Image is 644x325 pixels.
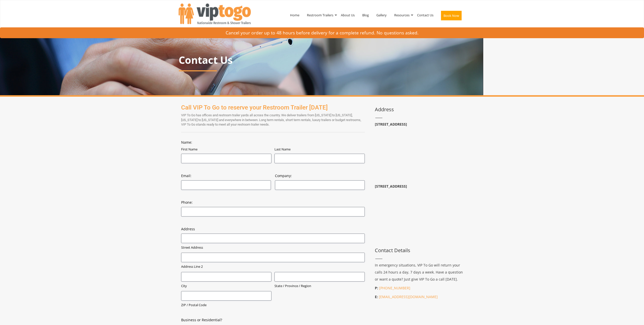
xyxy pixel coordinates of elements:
label: First Name [181,147,271,152]
label: Last Name [274,147,365,152]
a: Book Now [437,2,465,31]
p: Contact Us [179,55,465,66]
a: Home [286,2,303,28]
b: P: [375,286,378,290]
h1: Call VIP To Go to reserve your Restroom Trailer [DATE] [181,104,365,111]
b: E: [375,294,378,299]
div: VIP To Go has offices and restroom trailer yards all across the country. We deliver trailers from... [181,104,365,127]
legend: Name: [181,140,192,145]
h3: Contact Details [375,248,465,253]
h3: Address [375,107,465,112]
a: Gallery [373,2,390,28]
label: State / Province / Region [274,284,365,288]
label: Phone: [181,200,365,205]
label: Address Line 2 [181,264,365,269]
button: Book Now [441,11,462,20]
b: [STREET_ADDRESS] [375,184,407,189]
a: Restroom Trailers [303,2,337,28]
b: [STREET_ADDRESS] [375,122,407,127]
a: [PHONE_NUMBER] [379,286,410,290]
a: [EMAIL_ADDRESS][DOMAIN_NAME] [379,294,438,299]
a: Contact Us [413,2,437,28]
legend: Address [181,227,195,232]
label: Company: [275,173,365,178]
legend: Business or Residential? [181,317,222,322]
a: Blog [358,2,373,28]
a: About Us [337,2,358,28]
label: Street Address [181,245,365,250]
label: City [181,284,271,288]
a: Resources [390,2,413,28]
img: VIPTOGO [179,4,251,24]
label: ZIP / Postal Code [181,303,271,307]
p: In emergency situations, VIP To Go will return your calls 24 hours a day, 7 days a week. Have a q... [375,262,465,283]
label: Email: [181,173,271,178]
